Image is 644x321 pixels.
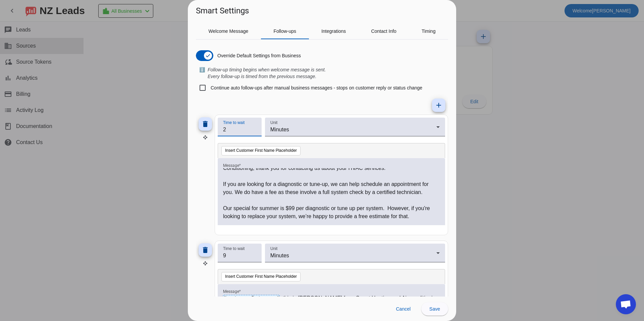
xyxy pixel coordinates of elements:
[270,253,289,258] span: Minutes
[270,127,289,132] span: Minutes
[396,306,411,312] span: Cancel
[221,272,301,281] button: Insert Customer First Name Placeholder
[270,246,277,251] mat-label: Unit
[201,246,209,254] mat-icon: delete
[223,121,245,125] mat-label: Time to wait
[201,120,209,128] mat-icon: delete
[321,29,346,34] span: Integrations
[422,29,436,34] span: Timing
[223,180,440,196] p: If you are looking for a diagnostic or tune-up, we can help schedule an appointment for you. We d...
[199,66,205,80] span: ℹ️
[209,84,422,91] label: Continue auto follow-ups after manual business messages - stops on customer reply or status change
[390,302,416,316] button: Cancel
[616,294,636,314] div: Open chat
[223,204,440,220] p: Our special for summer is $99 per diagnostic or tune up per system. However, if you're looking to...
[221,146,301,155] button: Insert Customer First Name Placeholder
[371,29,396,34] span: Contact Info
[421,302,448,316] button: Save
[209,29,249,34] span: Welcome Message
[435,101,443,109] mat-icon: add
[208,67,326,79] i: Follow-up timing begins when welcome message is sent. Every follow-up is timed from the previous ...
[223,295,280,301] span: #customer_first_name#
[273,29,296,34] span: Follow-ups
[223,294,440,310] p: , this is [PERSON_NAME] from Smart Heating and Air conditioning just following to see if you stil...
[429,306,440,312] span: Save
[270,121,277,125] mat-label: Unit
[196,5,249,16] h1: Smart Settings
[216,52,301,59] label: Override Default Settings from Business
[223,246,245,251] mat-label: Time to wait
